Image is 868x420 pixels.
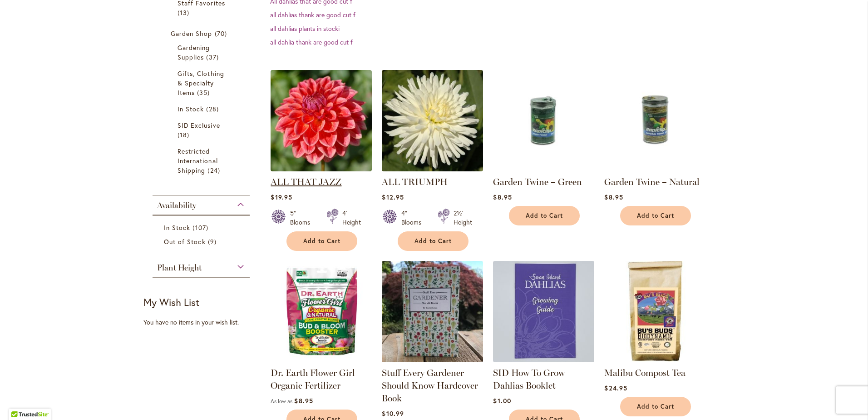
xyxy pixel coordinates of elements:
[414,237,452,245] span: Add to Cart
[382,261,483,362] img: Stuff Every Gardener Should Know Hardcover Book
[493,367,565,391] a: SID How To Grow Dahlias Booklet
[178,104,227,114] a: In Stock
[271,193,292,201] span: $19.95
[178,69,227,97] a: Gifts, Clothing &amp; Specialty Items
[178,43,210,61] span: Gardening Supplies
[207,165,222,175] span: 24
[604,367,686,378] a: Malibu Compost Tea
[171,29,212,38] span: Garden Shop
[604,70,705,171] img: Garden Twine – Natural
[143,295,199,309] strong: My Wish List
[604,176,700,187] a: Garden Twine – Natural
[178,43,227,62] a: Gardening Supplies
[7,388,32,413] iframe: Launch Accessibility Center
[271,355,372,364] a: Dr. Earth Flower Girl Organic Fertilizer
[493,176,582,187] a: Garden Twine – Green
[454,209,472,227] div: 2½' Height
[637,403,674,410] span: Add to Cart
[178,69,224,97] span: Gifts, Clothing & Specialty Items
[164,237,241,246] a: Out of Stock 9
[271,70,372,171] img: ALL THAT JAZZ
[178,8,192,17] span: 13
[382,165,483,173] a: ALL TRIUMPH
[178,146,227,175] a: Restricted International Shipping
[178,121,220,130] span: SID Exclusive
[604,261,705,362] img: Malibu Compost Tea
[604,165,705,173] a: Garden Twine – Natural
[382,355,483,364] a: Stuff Every Gardener Should Know Hardcover Book
[178,105,204,113] span: In Stock
[604,355,705,364] a: Malibu Compost Tea
[270,38,353,46] a: all dahlia thank are good cut f
[271,261,372,362] img: Dr. Earth Flower Girl Organic Fertilizer
[398,231,469,251] button: Add to Cart
[604,384,627,392] span: $24.95
[493,261,594,362] img: Swan Island Dahlias - How to Grow Guide
[604,193,623,201] span: $8.95
[294,396,313,405] span: $8.95
[215,29,229,38] span: 70
[206,52,221,62] span: 37
[271,176,341,187] a: ALL THAT JAZZ
[382,409,404,418] span: $10.99
[620,397,691,416] button: Add to Cart
[143,318,265,327] div: You have no items in your wish list.
[286,231,357,251] button: Add to Cart
[382,367,478,404] a: Stuff Every Gardener Should Know Hardcover Book
[178,147,218,175] span: Restricted International Shipping
[197,88,212,97] span: 35
[620,206,691,225] button: Add to Cart
[401,209,427,227] div: 4" Blooms
[164,223,190,232] span: In Stock
[271,398,292,405] span: As low as
[178,130,192,140] span: 18
[206,104,221,114] span: 28
[164,237,206,246] span: Out of Stock
[493,355,594,364] a: Swan Island Dahlias - How to Grow Guide
[493,193,512,201] span: $8.95
[493,396,511,405] span: $1.00
[382,70,483,171] img: ALL TRIUMPH
[493,70,594,171] img: Garden Twine – Green
[270,10,355,19] a: all dahlias thank are good cut f
[271,367,355,391] a: Dr. Earth Flower Girl Organic Fertilizer
[526,212,563,220] span: Add to Cart
[493,165,594,173] a: Garden Twine – Green
[382,193,404,201] span: $12.95
[342,209,361,227] div: 4' Height
[303,237,340,245] span: Add to Cart
[157,200,196,210] span: Availability
[290,209,316,227] div: 5" Blooms
[509,206,580,225] button: Add to Cart
[382,176,448,187] a: ALL TRIUMPH
[178,120,227,140] a: SID Exclusive
[271,165,372,173] a: ALL THAT JAZZ
[171,29,234,38] a: Garden Shop
[270,24,340,33] a: all dahlias plants in stocki
[157,263,202,273] span: Plant Height
[208,237,219,246] span: 9
[192,223,210,232] span: 107
[164,223,241,232] a: In Stock 107
[637,212,674,220] span: Add to Cart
